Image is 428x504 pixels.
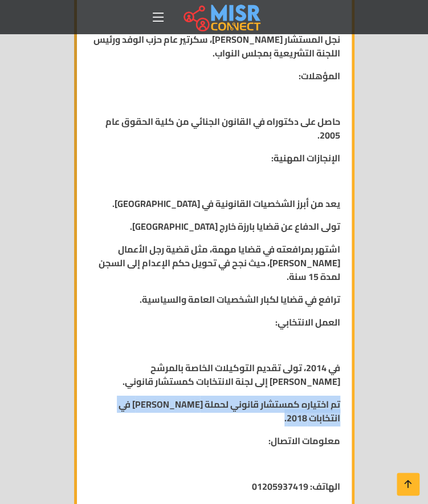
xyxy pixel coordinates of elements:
[299,67,340,84] strong: المؤهلات:
[271,149,340,166] strong: الإنجازات المهنية:
[119,396,340,426] strong: تم اختياره كمستشار قانوني لحملة [PERSON_NAME] في انتخابات 2018.
[140,291,340,308] strong: ترافع في قضايا لكبار الشخصيات العامة والسياسية.
[130,218,340,235] strong: تولى الدفاع عن قضايا بارزة خارج [GEOGRAPHIC_DATA].
[105,113,340,144] strong: حاصل على دكتوراه في القانون الجنائي من كلية الحقوق عام 2005.
[184,3,260,31] img: main.misr_connect
[275,314,340,331] strong: العمل الانتخابي:
[268,432,340,449] strong: معلومات الاتصال:
[123,359,340,390] strong: في 2014، تولى تقديم التوكيلات الخاصة بالمرشح [PERSON_NAME] إلى لجنة الانتخابات كمستشار قانوني.
[112,195,340,212] strong: يعد من أبرز الشخصيات القانونية في [GEOGRAPHIC_DATA].
[252,478,340,495] strong: الهاتف: 01205937419
[93,31,340,62] strong: نجل المستشار [PERSON_NAME]، سكرتير عام حزب الوفد ورئيس اللجنة التشريعية بمجلس النواب.
[99,241,340,285] strong: اشتهر بمرافعته في قضايا مهمة، مثل قضية رجل الأعمال [PERSON_NAME]، حيث نجح في تحويل حكم الإعدام إل...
